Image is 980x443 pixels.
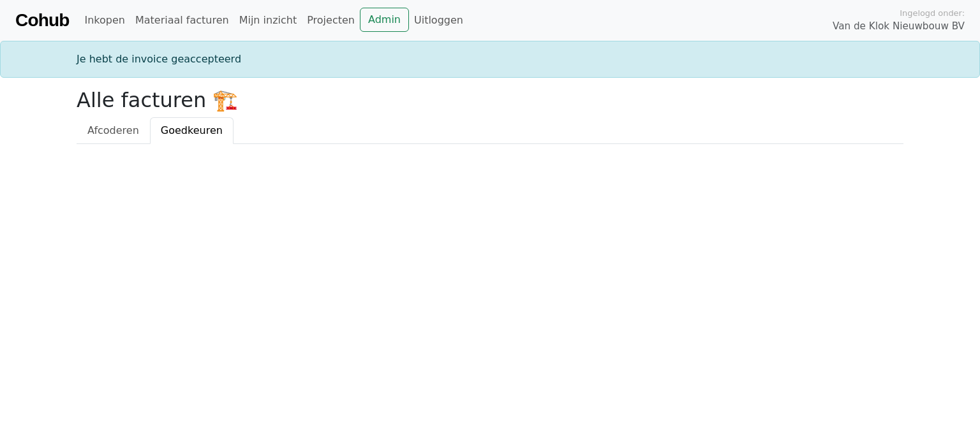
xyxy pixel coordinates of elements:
span: Ingelogd onder: [900,7,965,19]
a: Projecten [302,8,360,33]
a: Afcoderen [77,117,150,144]
div: Je hebt de invoice geaccepteerd [69,52,911,67]
a: Uitloggen [409,8,468,33]
h2: Alle facturen 🏗️ [77,88,903,112]
span: Afcoderen [87,124,139,136]
span: Van de Klok Nieuwbouw BV [833,19,965,34]
a: Cohub [15,5,69,36]
a: Inkopen [79,8,130,33]
span: Goedkeuren [161,124,223,136]
a: Goedkeuren [150,117,234,144]
a: Materiaal facturen [130,8,234,33]
a: Mijn inzicht [234,8,302,33]
a: Admin [360,8,409,32]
